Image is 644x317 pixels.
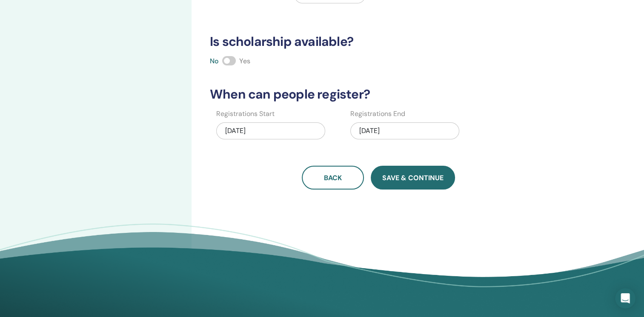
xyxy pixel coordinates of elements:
[205,34,552,49] h3: Is scholarship available?
[216,122,325,139] div: [DATE]
[350,122,459,139] div: [DATE]
[239,57,250,65] span: Yes
[615,288,635,309] div: Open Intercom Messenger
[302,166,364,190] button: Back
[324,173,342,182] span: Back
[210,57,219,65] span: No
[350,109,405,119] label: Registrations End
[371,166,455,190] button: Save & Continue
[216,109,275,119] label: Registrations Start
[205,87,552,102] h3: When can people register?
[382,173,444,182] span: Save & Continue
